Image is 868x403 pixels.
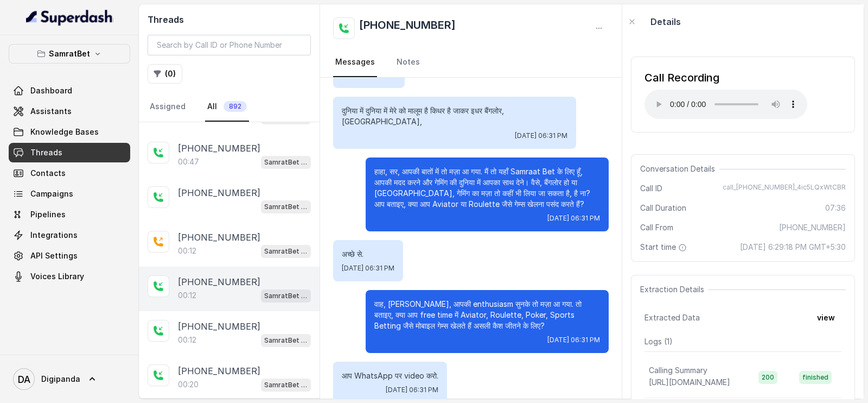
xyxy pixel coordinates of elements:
span: Call Duration [640,203,686,213]
p: SamratBet [49,47,90,60]
span: 892 [224,101,247,112]
a: Integrations [9,225,130,245]
img: light.svg [26,9,113,26]
span: Dashboard [30,85,72,96]
span: 07:36 [825,203,846,213]
span: Extraction Details [640,284,709,295]
span: [DATE] 6:29:18 PM GMT+5:30 [740,242,846,253]
p: SamratBet agent [264,201,308,212]
p: SamratBet agent [264,246,308,257]
button: (0) [148,64,182,84]
p: [PHONE_NUMBER] [178,275,260,288]
span: Assistants [30,106,72,117]
p: [PHONE_NUMBER] [178,364,260,377]
span: 200 [758,371,777,384]
p: [PHONE_NUMBER] [178,320,260,333]
p: 00:12 [178,335,196,345]
span: Contacts [30,168,66,179]
input: Search by Call ID or Phone Number [148,35,311,55]
a: Digipanda [9,364,130,394]
p: दुनिया में दुनिया में मेरे को मालूम है किधर है जाकर इधर बैंगलोर, [GEOGRAPHIC_DATA], [342,105,567,127]
span: [DATE] 06:31 PM [386,386,438,394]
p: 00:12 [178,290,196,301]
p: वाह, [PERSON_NAME], आपकी enthusiasm सुनके तो मज़ा आ गया. तो बताइए, क्या आप free time में Aviator,... [374,299,600,331]
a: Voices Library [9,267,130,286]
button: view [810,308,841,328]
span: [DATE] 06:31 PM [342,264,394,273]
audio: Your browser does not support the audio element. [644,90,807,119]
p: Logs ( 1 ) [644,336,841,347]
span: Pipelines [30,209,66,220]
p: आप WhatsApp पर video करो. [342,370,438,381]
span: Threads [30,147,62,158]
a: Campaigns [9,184,130,204]
button: SamratBet [9,44,130,64]
span: [URL][DOMAIN_NAME] [649,377,730,387]
a: Notes [394,48,422,77]
span: [PHONE_NUMBER] [779,222,846,233]
h2: Threads [148,13,311,26]
p: [PHONE_NUMBER] [178,142,260,155]
span: Call From [640,222,673,233]
p: SamratBet agent [264,157,308,168]
p: SamratBet agent [264,380,308,391]
span: API Settings [30,250,78,261]
span: [DATE] 06:31 PM [547,336,600,344]
span: [DATE] 06:31 PM [547,214,600,223]
p: अच्छे से. [342,249,394,260]
p: 00:12 [178,245,196,256]
a: All892 [205,92,249,122]
a: Dashboard [9,81,130,100]
span: Start time [640,242,689,253]
span: finished [799,371,832,384]
a: Contacts [9,163,130,183]
a: Knowledge Bases [9,122,130,142]
a: API Settings [9,246,130,266]
span: Extracted Data [644,312,700,323]
p: SamratBet agent [264,335,308,346]
nav: Tabs [148,92,311,122]
span: Conversation Details [640,163,719,174]
span: Digipanda [41,374,80,385]
span: Knowledge Bases [30,127,99,137]
p: हाहा, सर, आपकी बातों में तो मज़ा आ गया. मैं तो यहाँ Samraat Bet के लिए हूँ, आपकी मदद करने और गेमि... [374,166,600,210]
p: [PHONE_NUMBER] [178,231,260,244]
p: [PHONE_NUMBER] [178,186,260,199]
a: Threads [9,143,130,162]
p: Details [650,15,681,28]
span: [DATE] 06:31 PM [515,131,567,140]
p: SamratBet agent [264,291,308,301]
span: Voices Library [30,271,84,282]
p: Calling Summary [649,365,707,376]
span: Integrations [30,230,78,241]
text: DA [18,374,30,385]
nav: Tabs [333,48,609,77]
p: 00:20 [178,379,199,390]
a: Assigned [148,92,188,122]
a: Assistants [9,102,130,121]
a: Messages [333,48,377,77]
p: 00:47 [178,156,199,167]
span: call_[PHONE_NUMBER]_4ic5LQxWtCBR [723,183,846,194]
div: Call Recording [644,70,807,85]
span: Campaigns [30,188,73,199]
span: Call ID [640,183,662,194]
h2: [PHONE_NUMBER] [359,17,456,39]
a: Pipelines [9,205,130,224]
